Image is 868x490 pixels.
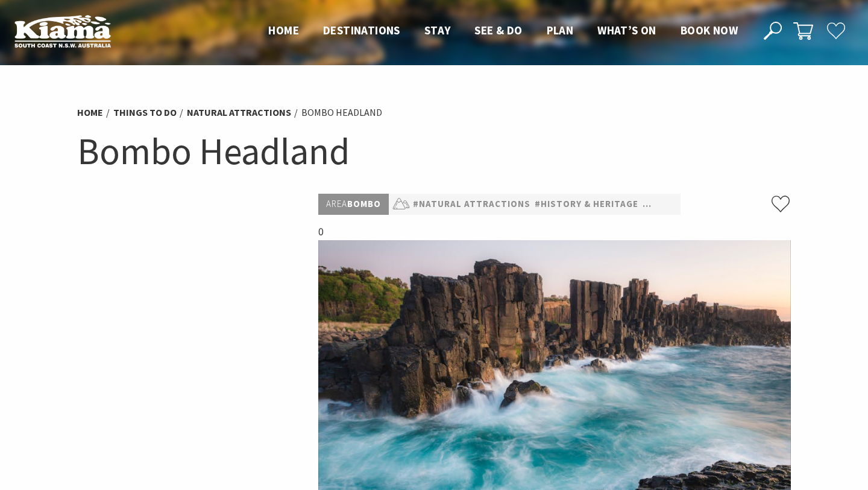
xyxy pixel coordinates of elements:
[323,23,400,37] span: Destinations
[424,23,451,37] span: Stay
[14,14,111,48] img: Kiama Logo
[474,23,522,37] span: See & Do
[268,23,299,39] a: Home
[547,23,574,37] span: Plan
[681,23,738,37] span: Book now
[413,197,530,212] a: #Natural Attractions
[77,127,791,176] h1: Bombo Headland
[323,23,400,39] a: Destinations
[187,106,291,119] a: Natural Attractions
[597,23,656,39] a: What’s On
[301,105,382,121] li: Bombo Headland
[681,23,738,39] a: Book now
[77,106,103,119] a: Home
[256,21,750,41] nav: Main Menu
[535,197,638,212] a: #History & Heritage
[113,106,177,119] a: Things To Do
[547,23,574,39] a: Plan
[424,23,451,39] a: Stay
[268,23,299,37] span: Home
[326,198,347,209] span: Area
[474,23,522,39] a: See & Do
[318,194,389,215] p: Bombo
[597,23,656,37] span: What’s On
